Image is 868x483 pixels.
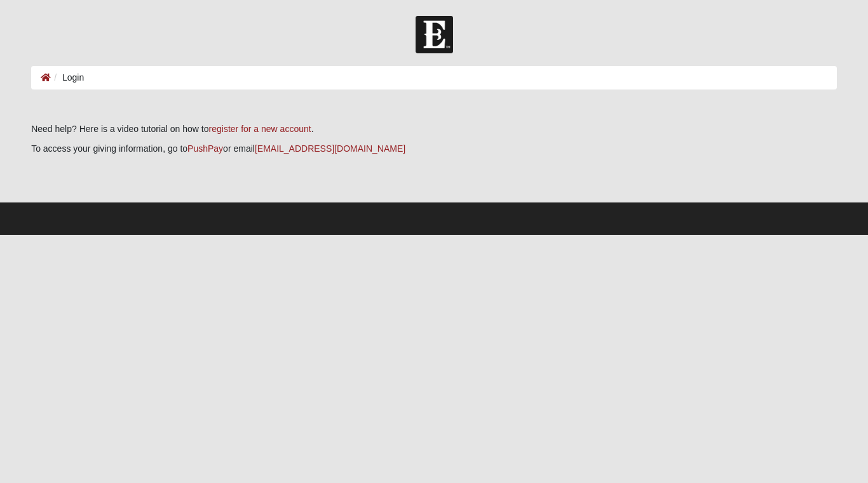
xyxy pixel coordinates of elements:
li: Login [51,71,84,84]
img: Church of Eleven22 Logo [416,16,453,53]
p: Need help? Here is a video tutorial on how to . [31,122,837,136]
a: register for a new account [209,124,311,134]
p: To access your giving information, go to or email [31,142,837,155]
a: PushPay [187,143,223,154]
a: [EMAIL_ADDRESS][DOMAIN_NAME] [255,143,405,154]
